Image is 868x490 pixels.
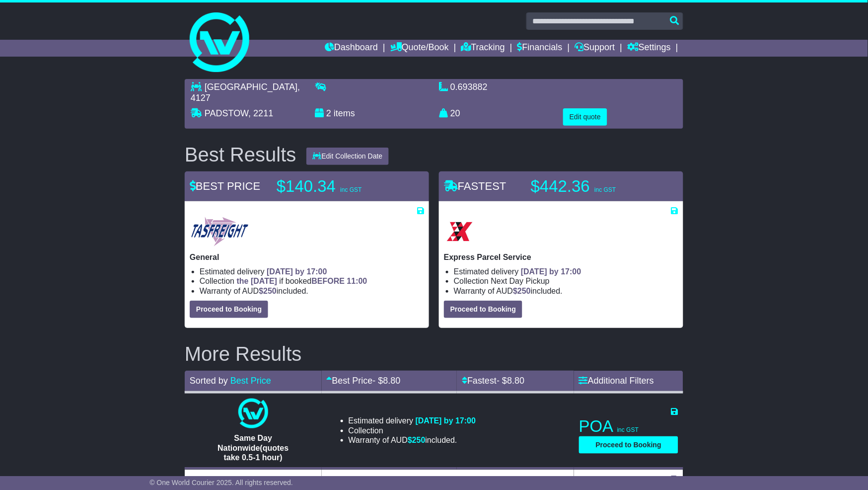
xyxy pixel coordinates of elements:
span: inc GST [340,186,362,193]
span: , 4127 [191,82,300,103]
a: Additional Filters [579,376,654,386]
span: 8.80 [383,376,401,386]
li: Warranty of AUD included. [200,286,424,296]
span: 250 [517,287,531,295]
img: One World Courier: Same Day Nationwide(quotes take 0.5-1 hour) [238,399,268,428]
span: - $ [497,376,524,386]
a: Quote/Book [390,40,449,57]
button: Edit Collection Date [306,148,389,165]
div: Best Results [180,144,301,165]
li: Estimated delivery [349,416,476,425]
a: Fastest- $8.80 [462,376,524,386]
p: General [190,252,424,262]
li: Collection [349,426,476,435]
button: Proceed to Booking [579,436,678,454]
a: Settings [627,40,671,57]
li: Collection [200,276,424,286]
li: Warranty of AUD included. [349,435,476,445]
li: Estimated delivery [200,267,424,276]
span: inc GST [594,186,616,193]
span: - $ [373,376,401,386]
span: $ [408,436,426,444]
span: items [334,108,355,118]
button: Edit quote [563,108,607,126]
span: the [DATE] [237,277,277,285]
span: FASTEST [444,180,506,192]
img: Tasfreight: General [190,216,250,247]
h2: More Results [185,343,683,365]
span: 0.693882 [450,82,488,92]
span: 250 [263,287,277,295]
span: 2 [326,108,331,118]
span: [GEOGRAPHIC_DATA] [205,82,297,92]
span: BEST PRICE [190,180,260,192]
span: Same Day Nationwide(quotes take 0.5-1 hour) [217,434,289,461]
p: $140.34 [277,176,401,196]
span: PADSTOW [205,108,248,118]
a: Best Price [230,376,271,386]
li: Estimated delivery [454,267,678,276]
span: Next Day Pickup [491,277,550,285]
li: Collection [454,276,678,286]
a: Tracking [461,40,505,57]
img: Border Express: Express Parcel Service [444,216,476,247]
a: Dashboard [325,40,378,57]
p: POA [579,416,678,436]
a: Best Price- $8.80 [327,376,401,386]
span: 8.80 [507,376,524,386]
p: $442.36 [531,176,655,196]
p: Express Parcel Service [444,252,678,262]
span: 250 [412,436,426,444]
span: [DATE] by 17:00 [521,267,581,276]
span: $ [513,287,531,295]
span: © One World Courier 2025. All rights reserved. [149,479,293,487]
span: [DATE] by 17:00 [416,416,476,425]
span: BEFORE [312,277,345,285]
span: inc GST [617,426,639,433]
span: if booked [237,277,367,285]
span: 20 [450,108,460,118]
span: Sorted by [190,376,228,386]
a: Support [575,40,615,57]
span: $ [259,287,277,295]
button: Proceed to Booking [444,301,522,318]
a: Financials [517,40,563,57]
button: Proceed to Booking [190,301,268,318]
span: [DATE] by 17:00 [267,267,327,276]
span: 11:00 [347,277,367,285]
span: , 2211 [248,108,273,118]
li: Warranty of AUD included. [454,286,678,296]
